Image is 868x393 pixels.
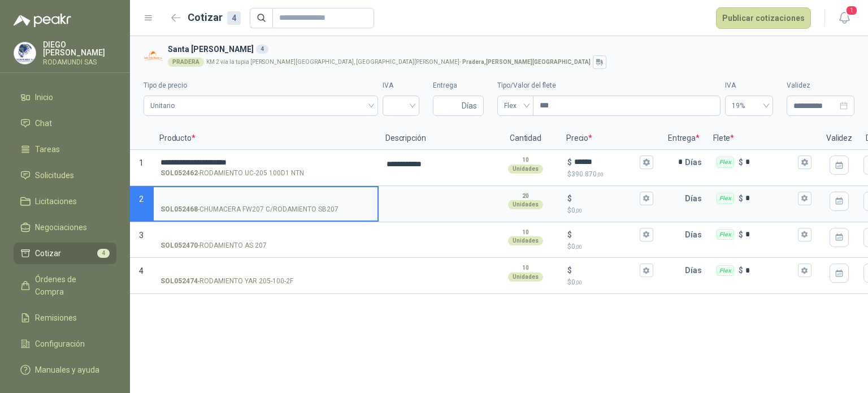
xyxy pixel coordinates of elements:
[14,269,116,303] a: Órdenes de Compra
[567,169,653,180] p: $
[383,80,419,91] label: IVA
[522,192,529,201] p: 20
[160,240,198,251] strong: SOL052470
[567,241,653,252] p: $
[640,264,653,277] button: $$0,00
[35,247,61,260] span: Cotizar
[14,42,36,64] img: Company Logo
[508,236,543,245] div: Unidades
[574,230,637,239] input: $$0,00
[685,187,706,210] p: Días
[150,97,371,114] span: Unitario
[35,364,99,376] span: Manuales y ayuda
[640,192,653,205] button: $$0,00
[188,10,241,25] h2: Cotizar
[139,231,144,240] span: 3
[716,7,811,29] button: Publicar cotizaciones
[567,156,572,169] p: $
[725,80,773,91] label: IVA
[567,228,572,241] p: $
[745,194,796,202] input: Flex $
[508,165,543,174] div: Unidades
[168,58,204,67] div: PRADERA
[139,158,144,167] span: 1
[35,117,52,129] span: Chat
[575,279,582,286] span: ,00
[462,59,591,65] strong: Pradera , [PERSON_NAME][GEOGRAPHIC_DATA]
[14,14,71,27] img: Logo peakr
[567,192,572,205] p: $
[706,127,819,150] p: Flete
[522,156,529,165] p: 10
[227,11,241,25] div: 4
[571,170,604,178] span: 390.870
[567,277,653,288] p: $
[717,265,734,277] div: Flex
[379,127,492,150] p: Descripción
[508,273,543,282] div: Unidades
[798,228,811,241] button: Flex $
[787,80,854,91] label: Validez
[717,157,734,168] div: Flex
[43,41,116,57] p: DIEGO [PERSON_NAME]
[819,127,859,150] p: Validez
[35,195,77,208] span: Licitaciones
[661,127,706,150] p: Entrega
[717,229,734,240] div: Flex
[640,228,653,241] button: $$0,00
[574,158,637,166] input: $$390.870,00
[144,46,163,66] img: Company Logo
[508,200,543,209] div: Unidades
[717,193,734,204] div: Flex
[160,195,371,203] input: SOL052468-CHUMACERA FW207 C/RODAMIENTO SB207
[522,264,529,273] p: 10
[574,266,637,275] input: $$0,00
[845,5,858,16] span: 1
[640,156,653,169] button: $$390.870,00
[798,156,811,169] button: Flex $
[144,80,378,91] label: Tipo de precio
[14,191,116,212] a: Licitaciones
[160,168,304,179] p: - RODAMIENTO UC-205 100D1 NTN
[685,259,706,282] p: Días
[160,231,371,239] input: SOL052470-RODAMIENTO AS 207
[567,205,653,216] p: $
[739,264,743,277] p: $
[732,97,766,114] span: 19%
[462,96,477,115] span: Días
[139,195,144,204] span: 2
[14,333,116,355] a: Configuración
[834,8,854,28] button: 1
[571,278,582,286] span: 0
[160,266,371,275] input: SOL052474-RODAMIENTO YAR 205-100-2F
[35,169,74,182] span: Solicitudes
[685,223,706,246] p: Días
[153,127,379,150] p: Producto
[798,264,811,277] button: Flex $
[522,228,529,237] p: 10
[14,243,116,264] a: Cotizar4
[14,359,116,381] a: Manuales y ayuda
[14,307,116,329] a: Remisiones
[745,230,796,239] input: Flex $
[160,276,293,287] p: - RODAMIENTO YAR 205-100-2F
[160,240,267,251] p: - RODAMIENTO AS 207
[575,208,582,214] span: ,00
[35,221,87,234] span: Negociaciones
[160,204,198,215] strong: SOL052468
[160,204,338,215] p: - CHUMACERA FW207 C/RODAMIENTO SB207
[14,217,116,238] a: Negociaciones
[43,59,116,66] p: RODAMUNDI SAS
[739,192,743,205] p: $
[14,165,116,186] a: Solicitudes
[35,273,106,298] span: Órdenes de Compra
[160,276,198,287] strong: SOL052474
[35,338,85,350] span: Configuración
[575,244,582,250] span: ,00
[504,97,527,114] span: Flex
[571,243,582,251] span: 0
[14,113,116,134] a: Chat
[206,59,591,65] p: KM 2 vía la tupia [PERSON_NAME][GEOGRAPHIC_DATA], [GEOGRAPHIC_DATA][PERSON_NAME] -
[14,87,116,108] a: Inicio
[160,168,198,179] strong: SOL052462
